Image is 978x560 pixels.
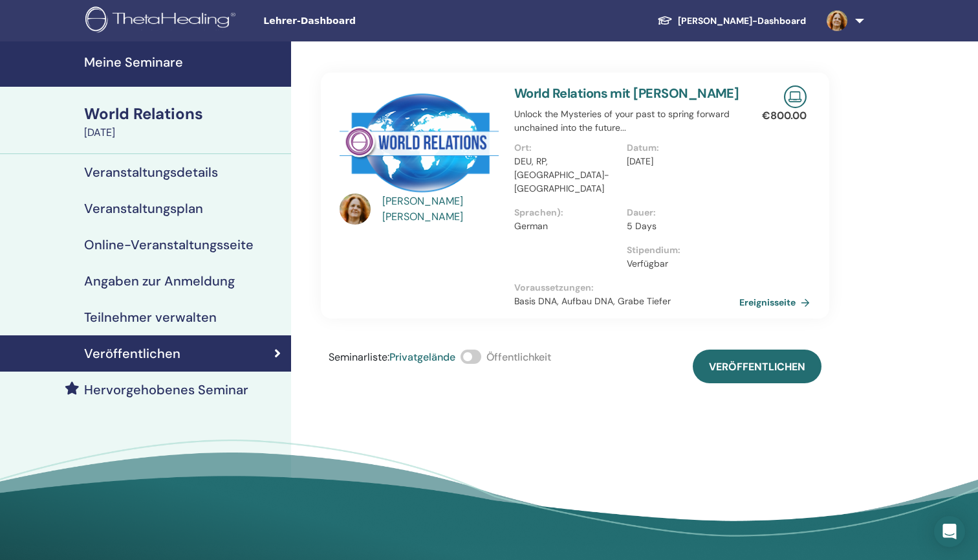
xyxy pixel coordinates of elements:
h4: Veröffentlichen [84,346,180,361]
p: German [514,219,619,233]
img: default.jpg [827,10,847,31]
span: Öffentlichkeit [486,350,551,364]
span: Privatgelände [389,350,455,364]
img: default.jpg [340,194,371,225]
p: Stipendium : [627,243,732,257]
div: Open Intercom Messenger [934,516,965,547]
p: Basis DNA, Aufbau DNA, Grabe Tiefer [514,295,739,308]
img: graduation-cap-white.svg [657,15,673,26]
a: [PERSON_NAME]-Dashboard [647,9,816,33]
a: [PERSON_NAME] [PERSON_NAME] [382,194,502,225]
h4: Veranstaltungsplan [84,201,203,216]
img: logo.png [85,6,240,36]
p: Unlock the Mysteries of your past to spring forward unchained into the future... [514,107,739,135]
a: Ereignisseite [739,293,815,312]
p: € 800.00 [762,108,807,124]
a: World Relations mit [PERSON_NAME] [514,85,739,102]
h4: Veranstaltungsdetails [84,164,218,180]
p: DEU, RP, [GEOGRAPHIC_DATA]-[GEOGRAPHIC_DATA] [514,155,619,196]
a: World Relations[DATE] [76,103,291,140]
p: Voraussetzungen : [514,281,739,295]
p: Datum : [627,141,732,155]
h4: Hervorgehobenes Seminar [84,382,248,398]
h4: Meine Seminare [84,54,283,70]
span: Veröffentlichen [709,360,805,374]
img: Live Online Seminar [784,85,807,108]
h4: Online-Veranstaltungsseite [84,237,254,252]
span: Seminarliste : [329,350,389,364]
p: Verfügbar [627,257,732,271]
span: Lehrer-Dashboard [263,14,457,28]
p: 5 Days [627,219,732,233]
img: World Relations [340,85,499,197]
h4: Angaben zur Anmeldung [84,273,235,289]
p: Sprachen) : [514,206,619,219]
p: [DATE] [627,155,732,168]
div: [DATE] [84,125,283,140]
div: World Relations [84,103,283,125]
p: Ort : [514,141,619,155]
p: Dauer : [627,206,732,219]
button: Veröffentlichen [693,350,821,383]
h4: Teilnehmer verwalten [84,309,217,325]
